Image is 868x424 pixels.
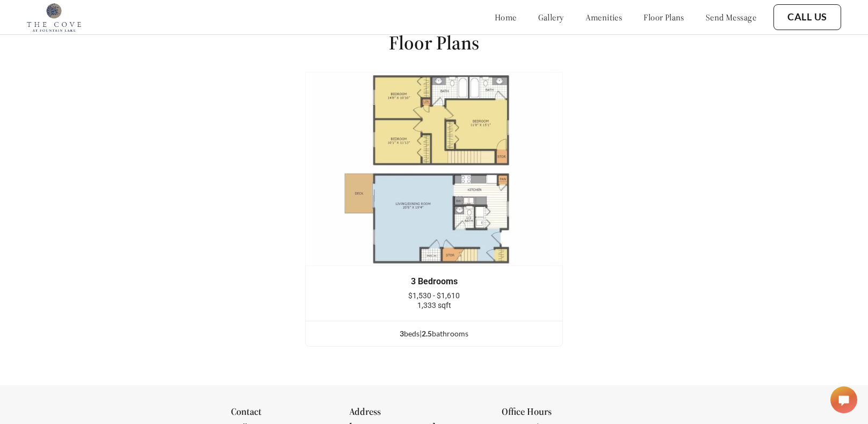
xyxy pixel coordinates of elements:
[349,407,484,423] div: Address
[27,3,81,32] img: cove_at_fountain_lake_logo.png
[389,31,479,55] h1: Floor Plans
[643,12,684,23] a: floor plans
[787,11,827,23] a: Call Us
[495,12,517,23] a: home
[538,12,564,23] a: gallery
[422,329,432,338] span: 2.5
[306,328,563,340] div: bed s | bathroom s
[400,329,404,338] span: 3
[585,12,623,23] a: amenities
[322,277,547,286] div: 3 Bedrooms
[773,4,841,30] button: Call Us
[305,72,563,266] img: example
[502,407,637,423] div: Office Hours
[706,12,756,23] a: send message
[408,291,460,300] span: $1,530 - $1,610
[417,301,451,310] span: 1,333 sqft
[231,407,332,423] div: Contact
